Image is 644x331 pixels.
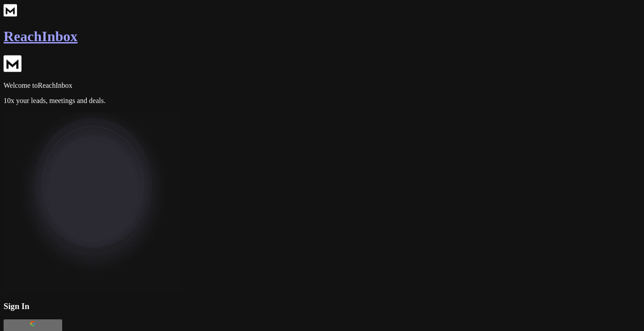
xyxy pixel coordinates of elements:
[4,97,640,105] p: 10x your leads, meetings and deals.
[4,55,21,73] img: logo
[4,28,640,45] h1: ReachInbox
[4,4,17,17] img: logo
[4,11,640,45] a: ReachInbox
[4,112,182,291] img: Header
[4,82,640,90] p: Welcome to ReachInbox
[4,301,640,311] h3: Sign In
